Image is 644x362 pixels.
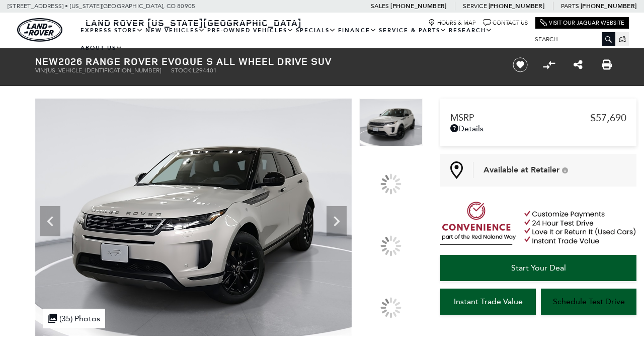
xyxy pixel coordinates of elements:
span: Service [463,3,487,10]
a: Land Rover [US_STATE][GEOGRAPHIC_DATA] [79,17,308,29]
span: Instant Trade Value [454,297,523,306]
a: [PHONE_NUMBER] [390,2,446,10]
a: Service & Parts [378,22,448,39]
button: Save vehicle [509,57,531,73]
a: About Us [79,39,124,57]
img: Land Rover [17,18,62,42]
a: EXPRESS STORE [79,22,144,39]
span: Parts [561,3,579,10]
span: Start Your Deal [511,263,566,273]
button: Compare vehicle [541,57,556,72]
a: Finance [337,22,378,39]
span: MSRP [450,112,590,123]
div: (35) Photos [43,309,105,328]
a: land-rover [17,18,62,42]
a: Visit Our Jaguar Website [540,19,624,27]
strong: New [35,54,58,68]
img: New 2026 Seoul Pearl Silver LAND ROVER S image 1 [359,99,423,146]
span: [US_VEHICLE_IDENTIFICATION_NUMBER] [46,67,161,74]
a: Share this New 2026 Range Rover Evoque S All Wheel Drive SUV [574,59,583,71]
a: [PHONE_NUMBER] [581,2,636,10]
a: Start Your Deal [440,255,636,281]
span: L294401 [193,67,217,74]
a: Instant Trade Value [440,289,536,315]
span: $57,690 [590,112,626,124]
nav: Main Navigation [79,22,527,57]
a: Schedule Test Drive [541,289,636,315]
a: Hours & Map [428,19,476,27]
span: VIN: [35,67,46,74]
img: New 2026 Seoul Pearl Silver LAND ROVER S image 1 [35,99,352,336]
input: Search [527,33,615,45]
a: Contact Us [484,19,528,27]
span: Schedule Test Drive [553,297,625,306]
div: Vehicle is in stock and ready for immediate delivery. Due to demand, availability is subject to c... [562,167,568,173]
span: Stock: [171,67,193,74]
h1: 2026 Range Rover Evoque S All Wheel Drive SUV [35,56,496,67]
span: Available at Retailer [484,164,559,175]
a: [STREET_ADDRESS] • [US_STATE][GEOGRAPHIC_DATA], CO 80905 [8,3,195,10]
a: Specials [295,22,337,39]
a: MSRP $57,690 [450,112,626,124]
a: [PHONE_NUMBER] [489,2,544,10]
a: New Vehicles [144,22,206,39]
span: Sales [371,3,389,10]
a: Details [450,124,626,133]
a: Research [448,22,494,39]
span: Land Rover [US_STATE][GEOGRAPHIC_DATA] [86,17,302,29]
a: Print this New 2026 Range Rover Evoque S All Wheel Drive SUV [602,59,612,71]
img: Map Pin Icon [450,161,463,179]
a: Pre-Owned Vehicles [206,22,295,39]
